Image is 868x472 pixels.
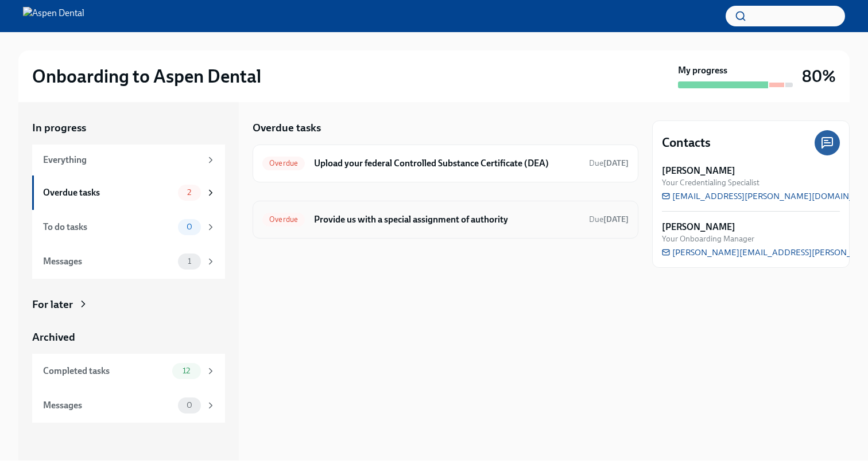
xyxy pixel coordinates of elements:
[662,177,759,188] span: Your Credentialing Specialist
[262,154,629,173] a: OverdueUpload your federal Controlled Substance Certificate (DEA)Due[DATE]
[43,399,173,412] div: Messages
[589,214,629,224] span: Due
[23,7,84,25] img: Aspen Dental
[32,388,225,423] a: Messages0
[43,186,173,199] div: Overdue tasks
[43,221,173,233] div: To do tasks
[589,158,629,168] span: Due
[32,210,225,244] a: To do tasks0
[314,213,580,226] h6: Provide us with a special assignment of authority
[43,365,168,377] div: Completed tasks
[32,297,73,312] div: For later
[262,210,629,229] a: OverdueProvide us with a special assignment of authorityDue[DATE]
[43,255,173,268] div: Messages
[32,120,225,135] a: In progress
[662,134,711,151] h4: Contacts
[662,165,735,177] strong: [PERSON_NAME]
[314,157,580,170] h6: Upload your federal Controlled Substance Certificate (DEA)
[32,330,225,345] a: Archived
[32,354,225,388] a: Completed tasks12
[253,120,321,135] h5: Overdue tasks
[589,158,629,169] span: July 2nd, 2025 07:00
[180,188,198,197] span: 2
[32,297,225,312] a: For later
[180,223,199,231] span: 0
[662,233,754,244] span: Your Onboarding Manager
[802,66,836,87] h3: 80%
[180,401,199,409] span: 0
[603,214,629,224] strong: [DATE]
[176,366,197,375] span: 12
[43,154,201,166] div: Everything
[32,65,261,88] h2: Onboarding to Aspen Dental
[262,215,305,224] span: Overdue
[32,175,225,210] a: Overdue tasks2
[181,257,198,266] span: 1
[678,64,727,77] strong: My progress
[603,158,629,168] strong: [DATE]
[32,145,225,175] a: Everything
[662,221,735,233] strong: [PERSON_NAME]
[589,214,629,225] span: August 14th, 2025 07:00
[32,244,225,279] a: Messages1
[262,159,305,167] span: Overdue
